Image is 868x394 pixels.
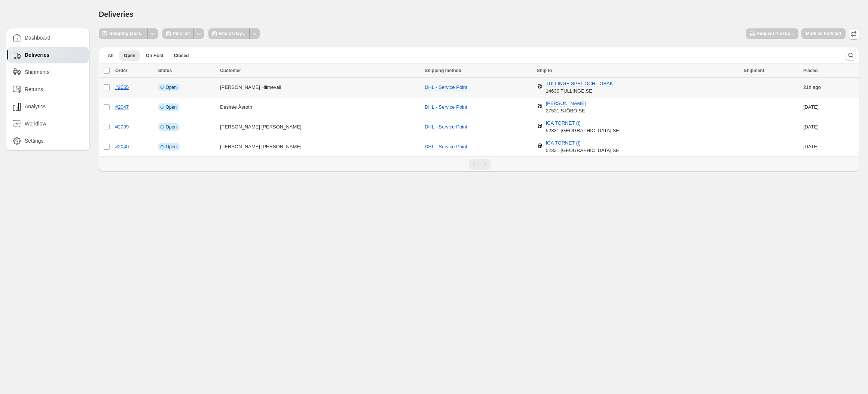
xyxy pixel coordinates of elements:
[546,100,586,115] div: 27531 SJÖBO , SE
[420,101,472,113] button: DHL - Service Point
[25,51,49,59] span: Deliveries
[166,84,177,90] span: Open
[25,120,46,127] span: Workflow
[425,124,467,130] span: DHL - Service Point
[115,124,129,130] a: #2039
[115,104,129,110] a: #2047
[124,53,135,59] span: Open
[25,103,46,110] span: Analytics
[546,80,613,95] div: 14630 TULLINGE , SE
[166,124,177,130] span: Open
[546,100,586,107] span: [PERSON_NAME]
[25,137,44,145] span: Settings
[546,140,581,146] span: ICA TORNET (I)
[158,68,172,73] span: Status
[166,144,177,150] span: Open
[99,156,859,172] nav: Pagination
[541,97,590,109] button: [PERSON_NAME]
[546,120,581,127] span: ICA TORNET (I)
[546,139,619,154] div: 52331 [GEOGRAPHIC_DATA] , SE
[115,68,128,73] span: Order
[425,68,461,73] span: Shipping method
[846,50,856,61] button: Search and filter results
[25,68,49,76] span: Shipments
[541,137,585,149] button: ICA TORNET (I)
[220,68,241,73] span: Customer
[174,53,189,59] span: Closed
[425,104,467,110] span: DHL - Service Point
[425,144,467,149] span: DHL - Service Point
[744,68,764,73] span: Shipment
[420,121,472,133] button: DHL - Service Point
[803,144,819,149] time: Tuesday, October 7, 2025 at 7:02:27 PM
[425,84,467,90] span: DHL - Service Point
[546,120,619,134] div: 52331 [GEOGRAPHIC_DATA] , SE
[218,97,422,117] td: Desirée Åsroth
[115,144,129,149] a: #2040
[541,78,618,90] button: TULLINGE SPEL OCH TOBAK
[25,86,43,93] span: Returns
[546,81,613,87] span: TULLINGE SPEL OCH TOBAK
[108,53,113,59] span: All
[115,84,129,90] a: #2055
[420,81,472,93] button: DHL - Service Point
[801,78,859,97] td: ago
[803,84,812,90] time: Tuesday, October 14, 2025 at 4:12:03 PM
[166,104,177,110] span: Open
[218,117,422,137] td: [PERSON_NAME] [PERSON_NAME]
[420,141,472,153] button: DHL - Service Point
[25,34,51,41] span: Dashboard
[218,137,422,157] td: [PERSON_NAME] [PERSON_NAME]
[803,68,818,73] span: Placed
[537,68,552,73] span: Ship to
[541,117,585,129] button: ICA TORNET (I)
[803,104,819,110] time: Friday, October 10, 2025 at 2:03:01 PM
[218,78,422,97] td: [PERSON_NAME] Hilmevall
[146,53,163,59] span: On Hold
[803,124,819,130] time: Tuesday, October 7, 2025 at 6:52:34 PM
[99,10,134,18] span: Deliveries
